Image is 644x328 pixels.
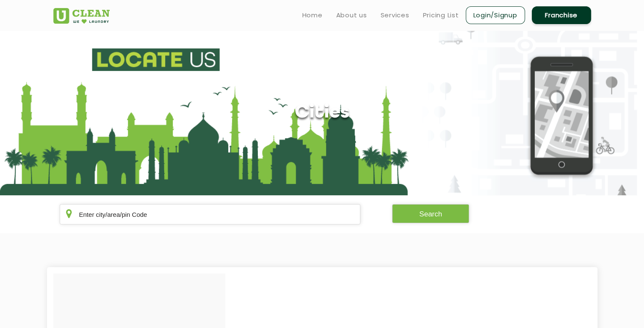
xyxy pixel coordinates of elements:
a: Pricing List [423,10,459,20]
input: Enter city/area/pin Code [60,204,361,224]
a: Franchise [532,6,591,24]
a: Home [302,10,323,20]
a: Services [381,10,409,20]
a: Login/Signup [466,6,525,24]
img: UClean Laundry and Dry Cleaning [53,8,110,24]
button: Search [392,204,469,223]
h1: Cities [295,102,349,124]
a: About us [336,10,367,20]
